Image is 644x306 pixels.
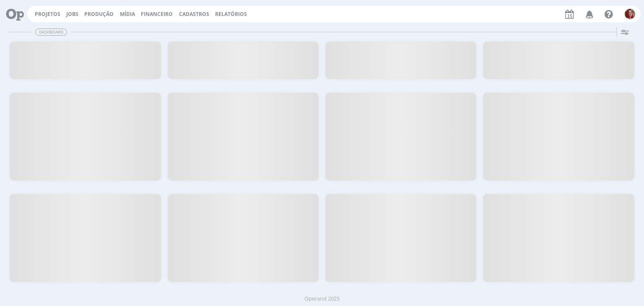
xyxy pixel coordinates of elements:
span: Cadastros [179,10,209,18]
button: Mídia [117,11,138,18]
button: Cadastros [177,11,212,18]
a: Produção [84,10,114,18]
a: Relatórios [215,10,247,18]
a: Jobs [66,10,78,18]
button: Projetos [32,11,63,18]
button: G [624,7,636,21]
button: Produção [82,11,116,18]
a: Projetos [35,10,60,18]
img: G [625,9,635,19]
a: Financeiro [141,10,173,18]
span: Dashboard [35,29,67,36]
a: Mídia [120,10,135,18]
button: Relatórios [213,11,249,18]
button: Jobs [64,11,81,18]
button: Financeiro [138,11,175,18]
